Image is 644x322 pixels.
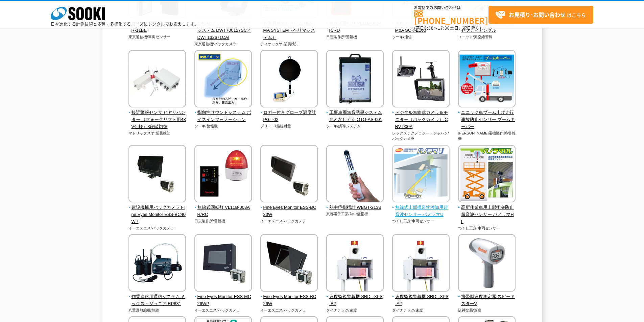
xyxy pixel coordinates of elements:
[458,293,516,307] span: 携帯型速度測定器 スピードスターV
[392,307,450,313] p: ダイナテック/速度
[458,204,516,225] span: 高所作業車用上部衝突防止超音波センサー パノラマHL
[194,218,252,224] p: 日恵製作所/警報機
[392,103,450,130] a: デジタル無線式カメラ＆モニター（バックカメラ） CRV-900A
[128,307,186,313] p: 八重洲無線機/無線
[128,103,186,130] a: 接近警報センサ ヒヤリハンター （フォークリフト用48V仕様）3段階切替
[458,307,516,313] p: 阪神交易/速度
[414,6,488,10] span: お電話でのお問い合わせは
[128,50,186,109] img: 接近警報センサ ヒヤリハンター （フォークリフト用48V仕様）3段階切替
[128,287,186,307] a: 作業連絡用通信システム ミックス・ジュニア RP831
[128,234,186,293] img: 作業連絡用通信システム ミックス・ジュニア RP831
[194,145,252,204] img: 無線式回転灯 VL11B-003AR/RC
[194,198,252,218] a: 無線式回転灯 VL11B-003AR/RC
[458,287,516,307] a: 携帯型速度測定器 スピードスターV
[260,234,318,293] img: Fine Eyes Monitor ESS-BC26W
[458,198,516,225] a: 高所作業車用上部衝突防止超音波センサー パノラマHL
[326,145,384,204] img: 熱中症指標計 WBGT-213B
[260,198,318,218] a: Fine Eyes Monitor ESS-BC30W
[488,6,593,24] a: お見積り･お問い合わせはこちら
[458,145,516,204] img: 高所作業車用上部衝突防止超音波センサー パノラマHL
[326,204,384,211] span: 熱中症指標計 WBGT-213B
[458,225,516,231] p: つくし工房/車両センサー
[260,293,318,307] span: Fine Eyes Monitor ESS-BC26W
[458,34,516,40] p: ユニット/架空線警報
[326,198,384,211] a: 熱中症指標計 WBGT-213B
[194,204,252,218] span: 無線式回転灯 VL11B-003AR/RC
[260,218,318,224] p: イーエスエス/バックカメラ
[260,145,318,204] img: Fine Eyes Monitor ESS-BC30W
[128,34,186,40] p: 東京通信機/車両センサー
[260,109,318,123] span: ロガー付きグローブ温度計 PGT-02
[326,103,384,123] a: 工事車両無音誘導システム おとなしくん OTO-AS-001
[392,287,450,307] a: 速度監視警報機 SRDL-3PS-A2
[326,287,384,307] a: 速度監視警報機 SRDL-3PS-B2
[194,287,252,307] a: Fine Eyes Monitor ESS-MC26WP
[194,109,252,123] span: 指向性サウンドシステム ボイスインフォメーション
[414,25,481,31] span: (平日 ～ 土日、祝日除く)
[392,198,450,218] a: 無線式上部構造物検知用超音波センサー パノラマU
[326,50,384,109] img: 工事車両無音誘導システム おとなしくん OTO-AS-001
[392,145,450,204] img: 無線式上部構造物検知用超音波センサー パノラマU
[260,123,318,129] p: プリード/熱輻射量
[260,307,318,313] p: イーエスエス/バックカメラ
[260,50,318,109] img: ロガー付きグローブ温度計 PGT-02
[194,103,252,123] a: 指向性サウンドシステム ボイスインフォメーション
[392,234,450,293] img: 速度監視警報機 SRDL-3PS-A2
[260,287,318,307] a: Fine Eyes Monitor ESS-BC26W
[326,109,384,123] span: 工事車両無音誘導システム おとなしくん OTO-AS-001
[260,204,318,218] span: Fine Eyes Monitor ESS-BC30W
[509,10,566,19] strong: お見積り･お問い合わせ
[260,103,318,123] a: ロガー付きグローブ温度計 PGT-02
[128,145,186,204] img: 建設機械用バックカメラ Fine Eyes Monitor ESS-BC40WP
[438,25,450,31] span: 17:30
[128,225,186,231] p: イーエスエス/バックカメラ
[194,234,252,293] img: Fine Eyes Monitor ESS-MC26WP
[458,130,516,142] p: [PERSON_NAME]電機製作所/警報機
[326,234,384,293] img: 速度監視警報機 SRDL-3PS-B2
[194,41,252,47] p: 東京通信機/バックカメラ
[326,211,384,217] p: 京都電子工業/熱中症指標
[392,293,450,307] span: 速度監視警報機 SRDL-3PS-A2
[326,34,384,40] p: 日恵製作所/警報機
[128,198,186,225] a: 建設機械用バックカメラ Fine Eyes Monitor ESS-BC40WP
[260,41,318,47] p: ティオック/作業員検知
[392,204,450,218] span: 無線式上部構造物検知用超音波センサー パノラマU
[458,109,516,130] span: ユニック車ブーム上げ走行事故防止センサー ブームキーパー
[414,10,488,24] a: [PHONE_NUMBER]
[128,130,186,136] p: マトリックス/作業員検知
[424,25,434,31] span: 8:50
[392,50,450,109] img: デジタル無線式カメラ＆モニター（バックカメラ） CRV-900A
[458,50,516,109] img: ユニック車ブーム上げ走行事故防止センサー ブームキーパー
[495,10,586,20] span: はこちら
[128,293,186,307] span: 作業連絡用通信システム ミックス・ジュニア RP831
[326,123,384,129] p: ソーキ/誘導システム
[194,123,252,129] p: ソーキ/警報機
[458,234,516,293] img: 携帯型速度測定器 スピードスターV
[194,293,252,307] span: Fine Eyes Monitor ESS-MC26WP
[392,34,450,40] p: ソーキ/通信
[128,204,186,225] span: 建設機械用バックカメラ Fine Eyes Monitor ESS-BC40WP
[392,109,450,130] span: デジタル無線式カメラ＆モニター（バックカメラ） CRV-900A
[326,293,384,307] span: 速度監視警報機 SRDL-3PS-B2
[392,130,450,142] p: レックステクノロジー・ジャパン/バックカメラ
[128,109,186,130] span: 接近警報センサ ヒヤリハンター （フォークリフト用48V仕様）3段階切替
[326,307,384,313] p: ダイナテック/速度
[51,22,199,26] p: 日々進化する計測技術と多種・多様化するニーズにレンタルでお応えします。
[194,50,252,109] img: 指向性サウンドシステム ボイスインフォメーション
[392,218,450,224] p: つくし工房/車両センサー
[458,103,516,130] a: ユニック車ブーム上げ走行事故防止センサー ブームキーパー
[194,307,252,313] p: イーエスエス/バックカメラ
